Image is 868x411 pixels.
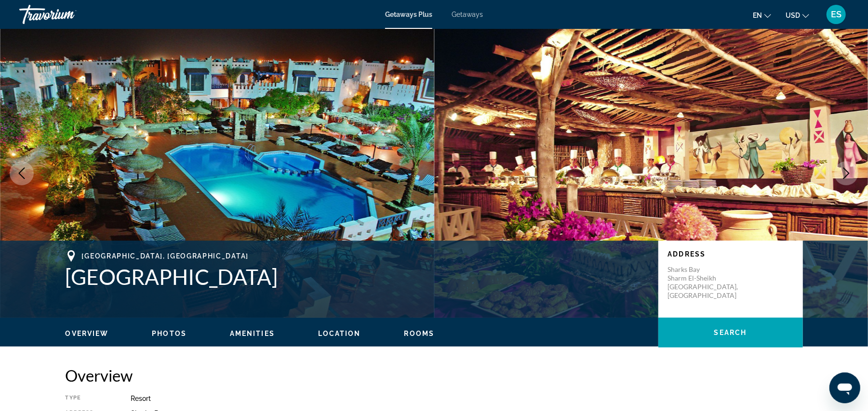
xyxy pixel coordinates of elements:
[66,366,803,385] h2: Overview
[829,372,860,403] iframe: Button to launch messaging window
[404,329,435,338] button: Rooms
[66,395,107,402] div: Type
[318,330,361,337] span: Location
[831,10,841,19] span: ES
[668,250,793,258] p: Address
[824,4,849,25] button: User Menu
[452,11,483,18] a: Getaways
[786,12,800,19] span: USD
[658,318,803,347] button: Search
[318,329,361,338] button: Location
[786,8,809,22] button: Change currency
[82,252,249,260] span: [GEOGRAPHIC_DATA], [GEOGRAPHIC_DATA]
[152,329,187,338] button: Photos
[66,329,109,338] button: Overview
[230,330,275,337] span: Amenities
[385,11,432,18] a: Getaways Plus
[131,395,803,402] div: Resort
[66,264,649,289] h1: [GEOGRAPHIC_DATA]
[19,2,116,27] a: Travorium
[66,330,109,337] span: Overview
[753,12,762,19] span: en
[230,329,275,338] button: Amenities
[714,329,747,336] span: Search
[152,330,187,337] span: Photos
[404,330,435,337] span: Rooms
[834,161,858,185] button: Next image
[753,8,771,22] button: Change language
[10,161,34,185] button: Previous image
[668,265,745,300] p: Sharks Bay Sharm el-Sheikh [GEOGRAPHIC_DATA], [GEOGRAPHIC_DATA]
